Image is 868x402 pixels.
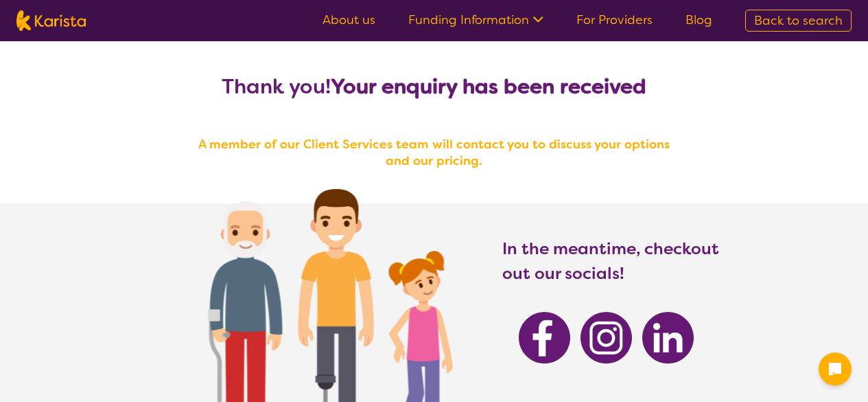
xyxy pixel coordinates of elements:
[502,236,720,286] h3: In the meantime, checkout out our socials!
[745,10,852,32] a: Back to search
[580,312,632,364] img: Karista Instagram
[322,12,375,28] a: About us
[187,136,681,169] h4: A member of our Client Services team will contact you to discuss your options and our pricing.
[16,10,86,31] img: Karista logo
[331,73,646,100] b: Your enquiry has been received
[642,312,694,364] img: Karista Linkedin
[685,12,712,28] a: Blog
[519,312,570,364] img: Karista Facebook
[187,74,681,99] h2: Thank you!
[408,12,543,28] a: Funding Information
[754,12,843,29] span: Back to search
[576,12,653,28] a: For Providers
